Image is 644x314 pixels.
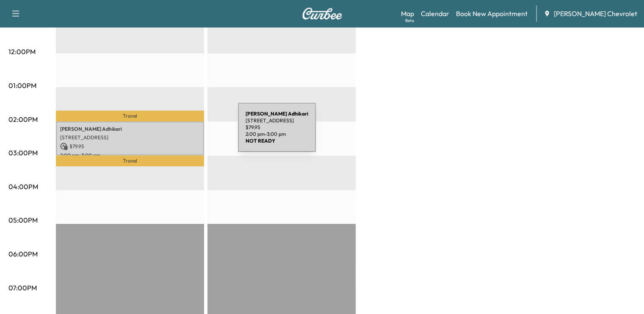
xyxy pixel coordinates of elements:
p: 04:00PM [8,182,38,192]
div: Beta [405,17,414,24]
p: Travel [56,155,204,166]
img: Curbee Logo [302,8,343,19]
p: 07:00PM [8,283,37,293]
p: 12:00PM [8,47,36,57]
p: Travel [56,110,204,121]
a: MapBeta [401,8,414,19]
p: 05:00PM [8,215,38,225]
p: [PERSON_NAME] Adhikari [60,126,200,132]
p: $ 79.95 [60,143,200,150]
a: Book New Appointment [456,8,528,19]
p: 2:00 pm - 3:00 pm [60,152,200,159]
span: [PERSON_NAME] Chevrolet [554,8,637,19]
a: Calendar [421,8,449,19]
p: 01:00PM [8,80,36,91]
p: 06:00PM [8,249,38,259]
p: 03:00PM [8,148,38,158]
p: [STREET_ADDRESS] [60,134,200,141]
p: 02:00PM [8,114,38,124]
